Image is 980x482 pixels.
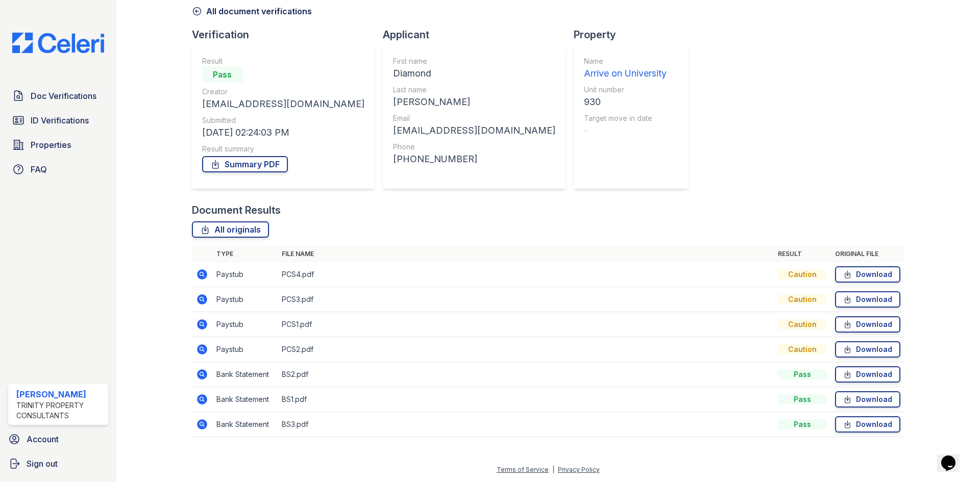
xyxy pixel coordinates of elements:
[574,28,696,42] div: Property
[835,416,900,433] a: Download
[212,246,278,262] th: Type
[393,85,555,95] div: Last name
[16,388,104,400] div: [PERSON_NAME]
[835,266,900,283] a: Download
[584,123,667,138] div: -
[278,387,774,412] td: BS1.pdf
[31,163,47,175] span: FAQ
[8,159,108,180] a: FAQ
[393,66,555,81] div: Diamond
[393,56,555,66] div: First name
[212,412,278,437] td: Bank Statement
[393,142,555,152] div: Phone
[16,400,104,421] div: Trinity Property Consultants
[212,387,278,412] td: Bank Statement
[278,287,774,312] td: PCS3.pdf
[778,394,827,404] div: Pass
[835,366,900,383] a: Download
[584,113,667,123] div: Target move in date
[4,453,112,474] a: Sign out
[27,433,59,445] span: Account
[584,66,667,81] div: Arrive on University
[778,419,827,429] div: Pass
[202,87,364,97] div: Creator
[192,221,269,238] a: All originals
[383,28,574,42] div: Applicant
[584,56,667,81] a: Name Arrive on University
[584,95,667,109] div: 930
[393,113,555,123] div: Email
[835,291,900,308] a: Download
[202,125,364,140] div: [DATE] 02:24:03 PM
[497,466,549,473] a: Terms of Service
[393,123,555,138] div: [EMAIL_ADDRESS][DOMAIN_NAME]
[192,203,281,217] div: Document Results
[278,412,774,437] td: BS3.pdf
[937,441,970,472] iframe: chat widget
[202,156,288,172] a: Summary PDF
[393,152,555,166] div: [PHONE_NUMBER]
[278,337,774,362] td: PCS2.pdf
[4,429,112,449] a: Account
[584,85,667,95] div: Unit number
[831,246,904,262] th: Original file
[278,262,774,287] td: PCS4.pdf
[212,262,278,287] td: Paystub
[552,466,554,473] div: |
[835,391,900,408] a: Download
[192,5,312,17] a: All document verifications
[278,246,774,262] th: File name
[212,312,278,337] td: Paystub
[278,362,774,387] td: BS2.pdf
[31,139,71,151] span: Properties
[192,28,383,42] div: Verification
[202,115,364,125] div: Submitted
[8,86,108,106] a: Doc Verifications
[584,56,667,66] div: Name
[31,90,96,102] span: Doc Verifications
[212,362,278,387] td: Bank Statement
[212,287,278,312] td: Paystub
[835,316,900,333] a: Download
[31,114,89,126] span: ID Verifications
[835,341,900,358] a: Download
[778,294,827,305] div: Caution
[778,344,827,354] div: Caution
[4,33,112,53] img: CE_Logo_Blue-a8612792a0a2168367f1c8372b55b34899dd931a85d93a1a3d3e32e68fde9ad4.png
[8,110,108,131] a: ID Verifications
[778,319,827,329] div: Caution
[8,135,108,155] a: Properties
[774,246,831,262] th: Result
[393,95,555,109] div: [PERSON_NAME]
[202,144,364,154] div: Result summary
[202,66,243,83] div: Pass
[278,312,774,337] td: PCS1.pdf
[202,56,364,66] div: Result
[212,337,278,362] td: Paystub
[558,466,600,473] a: Privacy Policy
[778,269,827,280] div: Caution
[202,97,364,111] div: [EMAIL_ADDRESS][DOMAIN_NAME]
[27,458,58,470] span: Sign out
[778,369,827,379] div: Pass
